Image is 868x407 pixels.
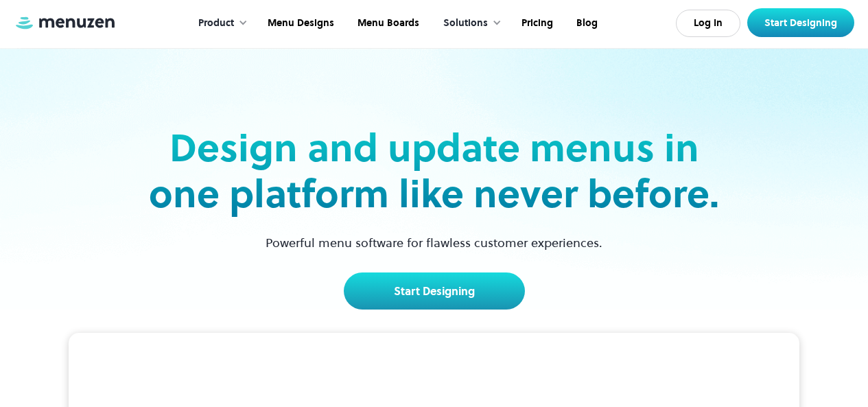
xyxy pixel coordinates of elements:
[344,2,430,45] a: Menu Boards
[508,2,563,45] a: Pricing
[443,16,488,31] div: Solutions
[747,8,854,37] a: Start Designing
[430,2,508,45] div: Solutions
[248,233,620,252] p: Powerful menu software for flawless customer experiences.
[255,2,344,45] a: Menu Designs
[198,16,234,31] div: Product
[563,2,608,45] a: Blog
[145,125,724,217] h2: Design and update menus in one platform like never before.
[676,10,740,37] a: Log In
[344,272,525,310] a: Start Designing
[185,2,255,45] div: Product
